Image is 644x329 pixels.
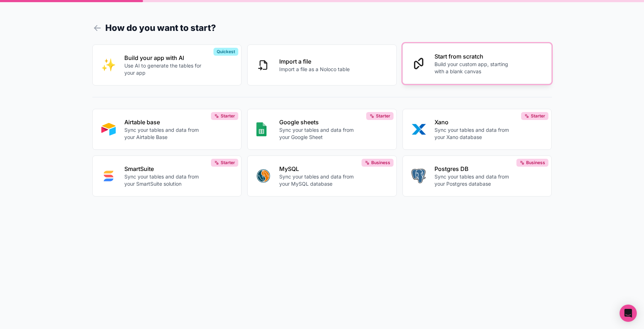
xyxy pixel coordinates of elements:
img: XANO [411,122,426,136]
h1: How do you want to start? [92,22,552,34]
img: GOOGLE_SHEETS [256,122,267,136]
p: Sync your tables and data from your Postgres database [434,173,514,187]
p: Import a file as a Noloco table [279,66,350,73]
button: MYSQLMySQLSync your tables and data from your MySQL databaseBusiness [247,156,397,196]
p: Sync your tables and data from your Google Sheet [279,126,359,141]
button: AIRTABLEAirtable baseSync your tables and data from your Airtable BaseStarter [92,109,242,150]
p: MySQL [279,164,359,173]
button: GOOGLE_SHEETSGoogle sheetsSync your tables and data from your Google SheetStarter [247,109,397,150]
span: Starter [221,160,235,166]
p: Use AI to generate the tables for your app [124,62,204,77]
p: Build your app with AI [124,54,204,62]
span: Starter [221,113,235,119]
button: XANOXanoSync your tables and data from your Xano databaseStarter [402,109,552,150]
img: AIRTABLE [101,122,116,136]
p: Import a file [279,57,350,66]
button: POSTGRESPostgres DBSync your tables and data from your Postgres databaseBusiness [402,156,552,196]
p: Google sheets [279,118,359,126]
button: SMART_SUITESmartSuiteSync your tables and data from your SmartSuite solutionStarter [92,156,242,196]
img: MYSQL [256,169,271,183]
img: SMART_SUITE [101,169,116,183]
p: SmartSuite [124,164,204,173]
p: Postgres DB [434,164,514,173]
span: Business [526,160,545,166]
span: Starter [531,113,545,119]
p: Sync your tables and data from your Airtable Base [124,126,204,141]
button: INTERNAL_WITH_AIBuild your app with AIUse AI to generate the tables for your appQuickest [92,45,242,85]
p: Xano [434,118,514,126]
div: Quickest [213,48,238,56]
div: Open Intercom Messenger [620,305,637,322]
p: Start from scratch [434,52,514,61]
p: Sync your tables and data from your MySQL database [279,173,359,187]
img: POSTGRES [411,169,425,183]
span: Starter [376,113,390,119]
img: INTERNAL_WITH_AI [101,58,116,72]
button: Import a fileImport a file as a Noloco table [247,45,397,85]
p: Sync your tables and data from your SmartSuite solution [124,173,204,187]
p: Build your custom app, starting with a blank canvas [434,61,514,75]
p: Sync your tables and data from your Xano database [434,126,514,141]
button: Start from scratchBuild your custom app, starting with a blank canvas [402,43,552,84]
span: Business [371,160,390,166]
p: Airtable base [124,118,204,126]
